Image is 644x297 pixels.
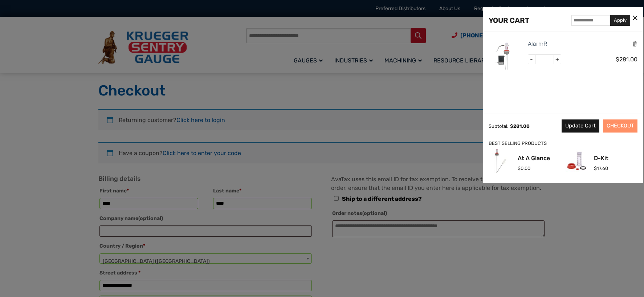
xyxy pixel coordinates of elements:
[616,56,619,63] span: $
[489,149,512,173] img: At A Glance
[518,166,521,171] span: $
[528,55,535,64] span: -
[528,39,547,49] a: AlarmR
[489,123,508,129] div: Subtotal:
[603,119,637,133] a: CHECKOUT
[632,40,637,47] a: Remove this item
[518,166,530,171] span: 0.00
[610,15,630,26] button: Apply
[510,123,530,129] span: 281.00
[489,39,521,72] img: AlarmR
[616,56,637,63] span: 281.00
[489,140,637,147] div: BEST SELLING PRODUCTS
[594,166,608,171] span: 17.60
[565,149,588,173] img: D-Kit
[594,166,597,171] span: $
[510,123,513,129] span: $
[594,155,608,161] a: D-Kit
[562,119,599,133] button: Update Cart
[518,155,550,161] a: At A Glance
[554,55,561,64] span: +
[489,15,529,26] div: YOUR CART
